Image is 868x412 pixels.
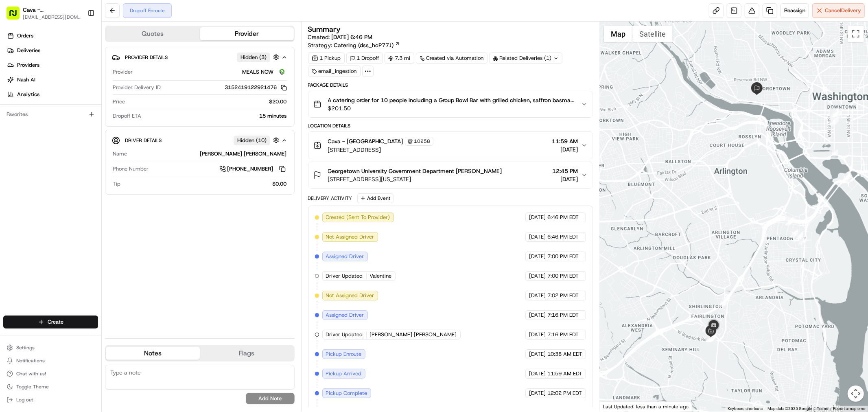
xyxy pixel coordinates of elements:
[326,214,390,221] span: Created (Sent To Provider)
[16,357,45,364] span: Notifications
[237,52,281,62] button: Hidden (3)
[8,78,23,92] img: 1736555255976-a54dd68f-1ca7-489b-9aae-adbdc363a1c4
[112,50,288,64] button: Provider DetailsHidden (3)
[328,104,575,112] span: $201.50
[489,53,562,64] div: Related Deliveries (1)
[308,33,373,41] span: Created:
[113,98,125,105] span: Price
[529,233,546,241] span: [DATE]
[547,331,579,338] span: 7:16 PM EDT
[125,137,162,144] span: Driver Details
[552,175,578,183] span: [DATE]
[8,183,15,189] div: 📗
[604,26,632,42] button: Show street map
[3,316,98,329] button: Create
[106,27,200,40] button: Quotes
[718,298,727,307] div: 17
[825,7,861,14] span: Cancel Delivery
[8,33,148,46] p: Welcome 👋
[547,311,579,319] span: 7:16 PM EDT
[234,135,281,145] button: Hidden (10)
[113,68,133,76] span: Provider
[833,406,866,411] a: Report a map error
[547,390,582,397] span: 12:02 PM EDT
[37,86,112,92] div: We're available if you need us!
[225,84,287,91] button: 3152419122921476
[602,401,629,412] img: Google
[219,164,287,173] a: [PHONE_NUMBER]
[416,53,488,64] div: Created via Automation
[547,253,579,260] span: 7:00 PM EDT
[124,180,287,188] div: $0.00
[529,214,546,221] span: [DATE]
[332,33,373,41] span: [DATE] 6:46 PM
[529,292,546,299] span: [DATE]
[17,61,39,69] span: Providers
[328,175,502,183] span: [STREET_ADDRESS][US_STATE]
[17,78,32,92] img: 8571987876998_91fb9ceb93ad5c398215_72.jpg
[16,397,33,403] span: Log out
[17,47,40,54] span: Deliveries
[308,82,593,88] div: Package Details
[385,53,414,64] div: 7.3 mi
[113,84,161,91] span: Provider Delivery ID
[93,148,109,155] span: [DATE]
[81,202,98,208] span: Pylon
[48,318,63,326] span: Create
[785,217,794,226] div: 16
[334,41,394,49] span: Catering (dss_hcP77J)
[88,148,91,155] span: •
[552,137,578,145] span: 11:59 AM
[277,67,287,77] img: melas_now_logo.png
[529,370,546,377] span: [DATE]
[308,162,593,188] button: Georgetown University Government Department [PERSON_NAME][STREET_ADDRESS][US_STATE]12:45 PM[DATE]
[130,150,287,158] div: [PERSON_NAME] [PERSON_NAME]
[17,91,39,98] span: Analytics
[21,53,134,61] input: Clear
[138,80,148,90] button: Start new chat
[3,29,101,42] a: Orders
[326,331,363,338] span: Driver Updated
[25,148,87,155] span: Wisdom [PERSON_NAME]
[3,73,101,86] a: Nash AI
[702,323,711,332] div: 18
[842,173,851,182] div: 11
[784,7,805,14] span: Reassign
[237,137,267,144] span: Hidden ( 10 )
[632,26,673,42] button: Show satellite imagery
[106,347,200,360] button: Notes
[113,180,120,188] span: Tip
[241,54,267,61] span: Hidden ( 3 )
[16,127,23,133] img: 1736555255976-a54dd68f-1ca7-489b-9aae-adbdc363a1c4
[3,88,101,101] a: Analytics
[113,165,149,173] span: Phone Number
[529,272,546,280] span: [DATE]
[72,126,89,133] span: [DATE]
[125,54,168,61] span: Provider Details
[16,370,46,377] span: Chat with us!
[817,406,828,411] a: Terms
[346,53,383,64] div: 1 Dropoff
[68,126,70,133] span: •
[829,149,838,158] div: 10
[848,26,864,42] button: Toggle fullscreen view
[357,193,394,203] button: Add Event
[3,342,98,353] button: Settings
[8,118,21,131] img: Grace Nketiah
[794,232,803,241] div: 14
[326,390,367,397] span: Pickup Complete
[728,406,763,412] button: Keyboard shortcuts
[37,78,133,86] div: Start new chat
[529,351,546,358] span: [DATE]
[144,112,287,120] div: 15 minutes
[5,179,66,193] a: 📗Knowledge Base
[16,182,62,190] span: Knowledge Base
[830,108,839,117] div: 7
[17,76,35,83] span: Nash AI
[308,41,400,49] div: Strategy:
[8,140,21,156] img: Wisdom Oko
[547,214,579,221] span: 6:46 PM EDT
[66,179,134,193] a: 💻API Documentation
[529,331,546,338] span: [DATE]
[328,146,433,154] span: [STREET_ADDRESS]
